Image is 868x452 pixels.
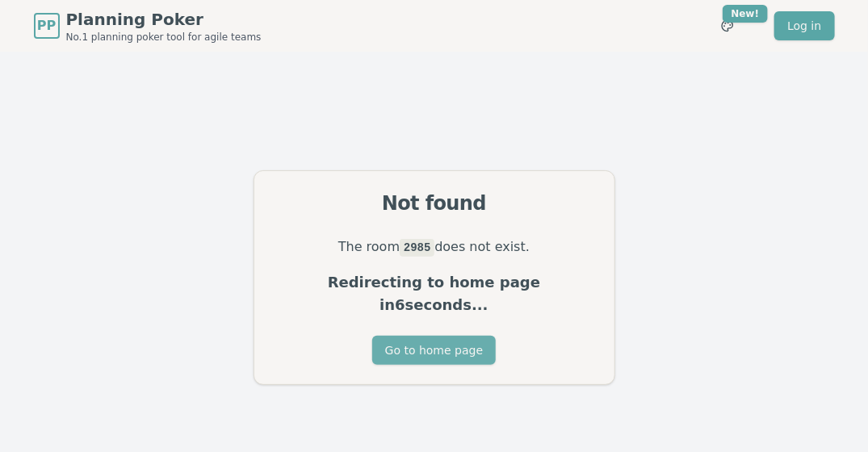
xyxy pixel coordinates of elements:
button: New! [713,11,742,40]
span: PP [37,16,56,36]
div: New! [723,5,769,23]
p: The room does not exist. [274,236,595,258]
a: Log in [774,11,834,40]
span: Planning Poker [66,8,262,31]
a: PPPlanning PokerNo.1 planning poker tool for agile teams [34,8,262,44]
p: Redirecting to home page in 6 seconds... [274,271,595,316]
span: No.1 planning poker tool for agile teams [66,31,262,44]
code: 2985 [400,239,434,257]
button: Go to home page [372,336,496,365]
div: Not found [274,190,595,216]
